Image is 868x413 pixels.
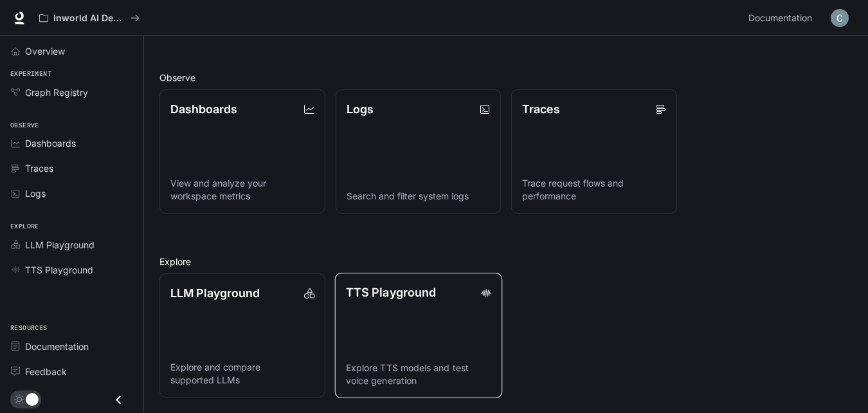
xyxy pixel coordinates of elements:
[511,89,677,214] a: TracesTrace request flows and performance
[170,100,237,118] p: Dashboards
[159,89,325,214] a: DashboardsView and analyze your workspace metrics
[159,255,853,268] h2: Explore
[26,392,39,406] span: Dark mode toggle
[5,182,138,205] a: Logs
[347,100,374,118] p: Logs
[522,177,666,203] p: Trace request flows and performance
[748,10,812,26] span: Documentation
[522,100,560,118] p: Traces
[170,177,314,203] p: View and analyze your workspace metrics
[336,89,502,214] a: LogsSearch and filter system logs
[25,187,46,200] span: Logs
[334,273,502,398] a: TTS PlaygroundExplore TTS models and test voice generation
[25,238,95,252] span: LLM Playground
[33,5,145,31] button: All workspaces
[25,136,76,150] span: Dashboards
[5,81,138,104] a: Graph Registry
[5,157,138,179] a: Traces
[345,284,435,301] p: TTS Playground
[25,365,67,378] span: Feedback
[5,259,138,281] a: TTS Playground
[5,40,138,62] a: Overview
[25,161,53,175] span: Traces
[25,263,93,277] span: TTS Playground
[159,71,853,84] h2: Observe
[5,234,138,256] a: LLM Playground
[5,335,138,358] a: Documentation
[25,86,88,99] span: Graph Registry
[5,132,138,154] a: Dashboards
[5,360,138,383] a: Feedback
[25,340,89,353] span: Documentation
[25,44,65,58] span: Overview
[345,362,491,387] p: Explore TTS models and test voice generation
[743,5,822,31] a: Documentation
[831,9,849,27] img: User avatar
[347,190,491,203] p: Search and filter system logs
[170,361,314,387] p: Explore and compare supported LLMs
[827,5,853,31] button: User avatar
[104,387,133,413] button: Close drawer
[159,273,325,398] a: LLM PlaygroundExplore and compare supported LLMs
[53,13,125,24] p: Inworld AI Demos
[170,284,260,302] p: LLM Playground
